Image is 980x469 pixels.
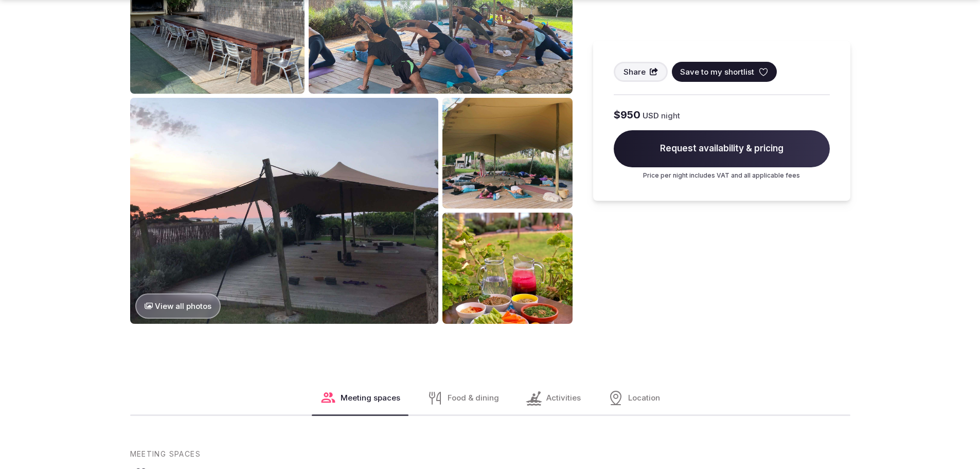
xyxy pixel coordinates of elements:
button: Share [614,62,668,82]
img: Venue gallery photo [442,213,572,323]
span: Activities [546,392,581,403]
span: night [661,110,680,121]
span: $950 [614,108,640,122]
span: Meeting Spaces [130,449,201,459]
p: Price per night includes VAT and all applicable fees [614,171,830,180]
span: Save to my shortlist [680,66,754,77]
span: USD [643,110,659,121]
span: Food & dining [448,392,499,403]
span: Meeting spaces [341,392,400,403]
button: View all photos [135,293,221,319]
img: Venue gallery photo [130,98,439,323]
button: Save to my shortlist [672,62,777,82]
span: Share [623,66,646,77]
img: Venue gallery photo [442,98,572,209]
span: Location [628,392,660,403]
span: Request availability & pricing [614,130,830,167]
